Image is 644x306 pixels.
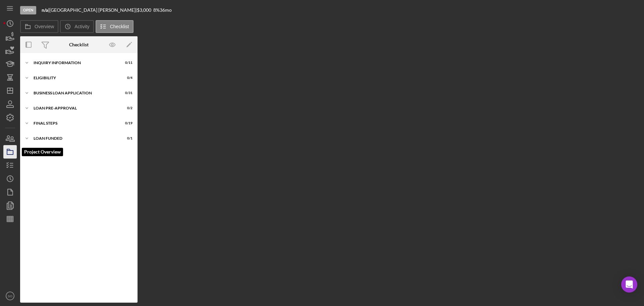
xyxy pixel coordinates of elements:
[621,276,637,293] div: Open Intercom Messenger
[120,91,132,95] div: 0 / 31
[34,106,116,110] div: LOAN PRE-APPROVAL
[69,42,89,47] div: Checklist
[96,20,133,33] button: Checklist
[42,7,48,13] b: n/a
[34,121,116,125] div: FINAL STEPS
[120,76,132,80] div: 0 / 4
[137,7,151,13] span: $3,000
[35,24,54,29] label: Overview
[42,7,49,13] div: |
[60,20,94,33] button: Activity
[110,24,129,29] label: Checklist
[120,106,132,110] div: 0 / 2
[74,24,89,29] label: Activity
[153,7,160,13] div: 8 %
[120,121,132,125] div: 0 / 19
[120,61,132,65] div: 0 / 11
[8,294,12,298] text: SO
[34,76,116,80] div: ELIGIBILITY
[20,6,36,14] div: Open
[49,7,137,13] div: [GEOGRAPHIC_DATA] [PERSON_NAME] |
[120,136,132,140] div: 0 / 1
[34,61,116,65] div: INQUIRY INFORMATION
[160,7,172,13] div: 36 mo
[3,289,17,303] button: SO
[34,91,116,95] div: BUSINESS LOAN APPLICATION
[34,136,116,140] div: LOAN FUNDED
[20,20,58,33] button: Overview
